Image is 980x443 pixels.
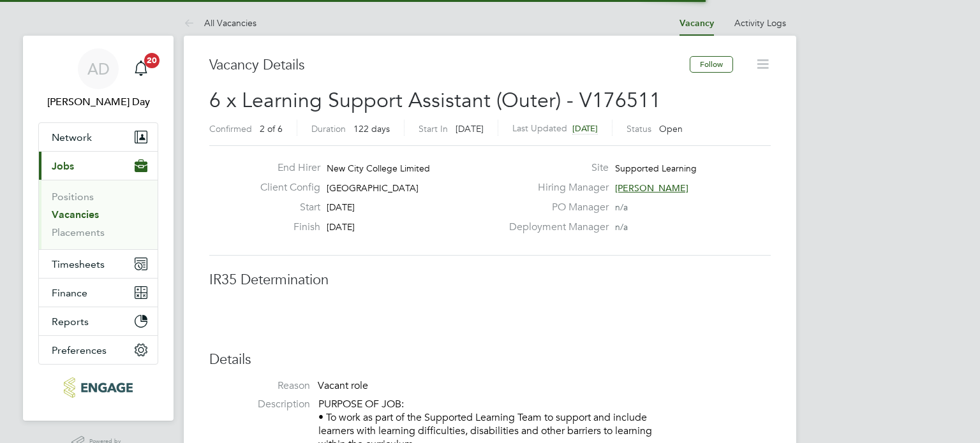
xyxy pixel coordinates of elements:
button: Finance [39,279,158,307]
h3: Vacancy Details [209,56,690,75]
label: Start In [419,123,448,134]
span: Amie Day [38,94,158,110]
label: Last Updated [512,122,567,134]
a: Activity Logs [734,17,786,29]
span: [DATE] [327,221,355,233]
img: morganhunt-logo-retina.png [64,377,132,398]
h3: Details [209,351,771,369]
span: Supported Learning [615,163,697,174]
span: Vacant role [318,379,368,392]
span: [GEOGRAPHIC_DATA] [327,182,419,194]
span: Timesheets [52,258,105,270]
a: 20 [128,48,154,89]
span: Reports [52,316,89,328]
span: Preferences [52,344,107,356]
span: [DATE] [572,123,598,134]
span: AD [87,61,110,77]
button: Jobs [39,152,158,180]
nav: Main navigation [23,36,174,421]
span: 6 x Learning Support Assistant (Outer) - V176511 [209,88,661,113]
button: Network [39,123,158,151]
span: [PERSON_NAME] [615,182,688,194]
div: Jobs [39,180,158,249]
a: Positions [52,191,94,203]
label: End Hirer [250,161,320,175]
span: Jobs [52,160,74,172]
span: n/a [615,221,628,233]
span: New City College Limited [327,163,430,174]
label: Status [627,123,651,134]
span: 2 of 6 [260,123,283,134]
label: PO Manager [501,201,609,214]
label: Hiring Manager [501,181,609,194]
a: Placements [52,226,105,238]
a: All Vacancies [184,17,256,29]
a: Go to home page [38,377,158,398]
button: Follow [690,56,733,73]
a: Vacancy [679,18,714,29]
label: Duration [311,123,346,134]
label: Description [209,398,310,411]
label: Client Config [250,181,320,194]
span: [DATE] [456,123,484,134]
button: Reports [39,307,158,335]
span: Open [659,123,683,134]
span: 20 [144,53,160,68]
button: Timesheets [39,250,158,278]
span: Finance [52,287,87,299]
span: [DATE] [327,201,355,213]
h3: IR35 Determination [209,271,771,289]
span: n/a [615,201,628,213]
label: Deployment Manager [501,221,609,234]
label: Reason [209,379,310,393]
a: AD[PERSON_NAME] Day [38,48,158,110]
label: Site [501,161,609,175]
label: Finish [250,221,320,234]
span: Network [52,131,92,143]
a: Vacancies [52,208,99,221]
label: Confirmed [209,123,252,134]
label: Start [250,201,320,214]
button: Preferences [39,336,158,364]
span: 122 days [353,123,390,134]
